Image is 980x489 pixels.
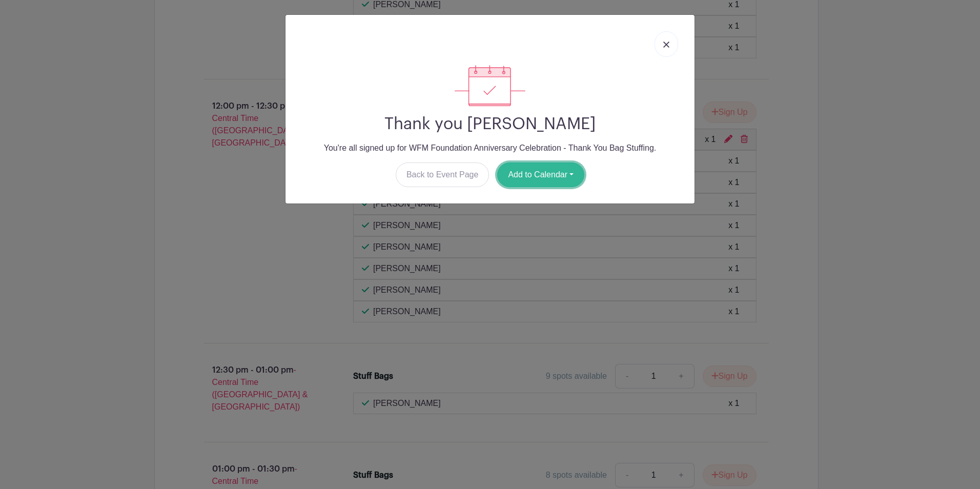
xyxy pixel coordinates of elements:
button: Add to Calendar [497,162,584,187]
img: signup_complete-c468d5dda3e2740ee63a24cb0ba0d3ce5d8a4ecd24259e683200fb1569d990c8.svg [455,65,525,106]
img: close_button-5f87c8562297e5c2d7936805f587ecaba9071eb48480494691a3f1689db116b3.svg [663,42,669,48]
h2: Thank you [PERSON_NAME] [294,114,686,134]
a: Back to Event Page [396,162,489,187]
p: You're all signed up for WFM Foundation Anniversary Celebration - Thank You Bag Stuffing. [294,142,686,154]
